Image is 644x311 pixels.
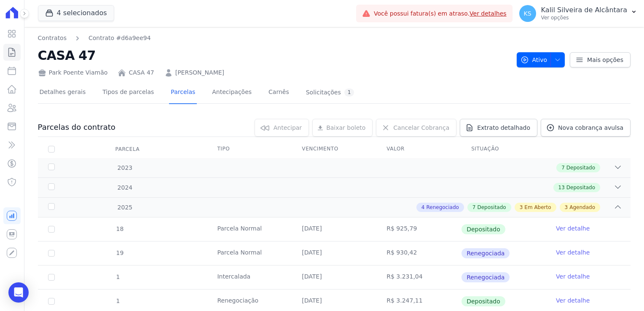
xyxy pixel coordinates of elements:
td: [DATE] [292,265,376,289]
span: 18 [115,225,124,232]
span: Depositado [566,164,595,172]
span: Extrato detalhado [477,123,530,132]
td: Parcela Normal [207,241,292,265]
div: Parcela [105,141,150,158]
span: 19 [115,249,124,256]
span: 7 [472,204,476,211]
span: Renegociada [462,272,510,282]
a: Extrato detalhado [460,119,537,137]
a: Contrato #d6a9ee94 [89,34,151,43]
button: KS Kalil Silveira de Alcântara Ver opções [513,2,644,25]
input: Só é possível selecionar pagamentos em aberto [48,274,55,281]
a: Ver detalhe [556,224,590,233]
span: Renegociado [426,204,459,211]
a: Ver detalhes [470,10,507,17]
div: 1 [344,88,354,97]
span: 13 [558,184,565,191]
nav: Breadcrumb [38,34,510,43]
span: Mais opções [587,56,623,64]
input: Só é possível selecionar pagamentos em aberto [48,298,55,305]
td: R$ 925,79 [376,217,461,241]
a: CASA 47 [129,68,154,77]
span: Depositado [477,204,506,211]
span: KS [524,11,531,16]
a: Antecipações [210,82,253,104]
span: Você possui fatura(s) em atraso. [374,9,507,18]
button: Ativo [517,52,565,67]
span: 7 [561,164,565,172]
p: Kalil Silveira de Alcântara [541,6,627,14]
span: Depositado [462,224,505,234]
td: R$ 3.231,04 [376,265,461,289]
th: Valor [376,140,461,158]
button: 4 selecionados [38,5,114,21]
span: 3 [520,204,523,211]
span: 1 [115,273,120,280]
a: Tipos de parcelas [101,82,156,104]
div: Open Intercom Messenger [8,282,29,303]
input: Só é possível selecionar pagamentos em aberto [48,250,55,257]
a: [PERSON_NAME] [175,68,224,77]
h2: CASA 47 [38,46,510,65]
div: Park Poente Viamão [38,68,108,77]
td: Parcela Normal [207,217,292,241]
h3: Parcelas do contrato [38,122,115,132]
td: [DATE] [292,241,376,265]
a: Nova cobrança avulsa [541,119,631,137]
span: Agendado [569,204,595,211]
a: Ver detalhe [556,248,590,257]
span: Ativo [521,52,547,67]
nav: Breadcrumb [38,34,151,43]
span: Renegociada [462,248,510,258]
a: Solicitações1 [304,82,356,104]
span: Em Aberto [524,204,551,211]
span: Depositado [566,184,595,191]
span: 1 [115,298,120,304]
a: Ver detalhe [556,272,590,281]
td: Intercalada [207,265,292,289]
th: Vencimento [292,140,376,158]
th: Tipo [207,140,292,158]
p: Ver opções [541,14,627,21]
span: 4 [421,204,425,211]
a: Carnês [267,82,291,104]
div: Solicitações [306,88,354,97]
span: Depositado [462,296,505,306]
a: Mais opções [570,52,631,67]
span: Nova cobrança avulsa [558,123,623,132]
td: R$ 930,42 [376,241,461,265]
span: 3 [565,204,568,211]
td: [DATE] [292,217,376,241]
th: Situação [461,140,546,158]
a: Contratos [38,34,67,43]
a: Parcelas [169,82,197,104]
a: Detalhes gerais [38,82,88,104]
input: Só é possível selecionar pagamentos em aberto [48,226,55,233]
a: Ver detalhe [556,296,590,305]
